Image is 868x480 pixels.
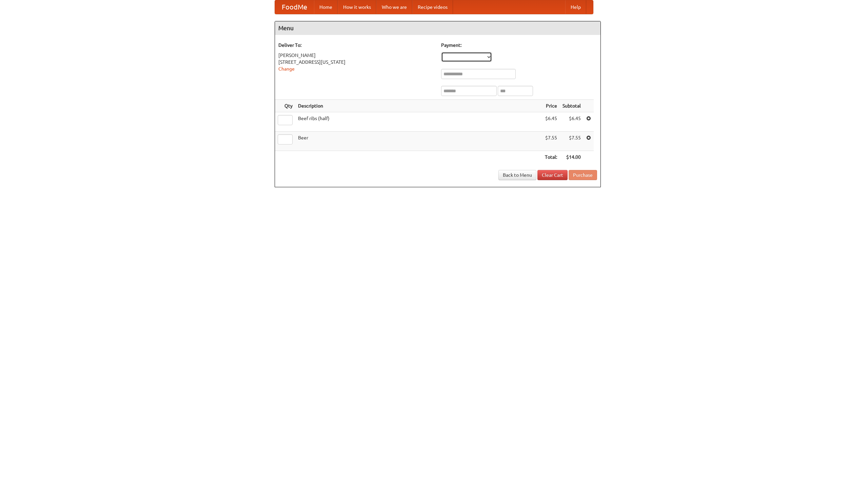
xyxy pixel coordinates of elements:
[275,100,295,112] th: Qty
[542,112,560,132] td: $6.45
[498,170,536,180] a: Back to Menu
[542,100,560,112] th: Price
[565,0,586,14] a: Help
[560,132,584,151] td: $7.55
[560,151,584,164] th: $14.00
[278,42,434,49] h5: Deliver To:
[295,132,542,151] td: Beer
[278,66,295,72] a: Change
[376,0,412,14] a: Who we are
[295,112,542,132] td: Beef ribs (half)
[542,132,560,151] td: $7.55
[278,59,434,65] div: [STREET_ADDRESS][US_STATE]
[569,170,597,180] button: Purchase
[412,0,453,14] a: Recipe videos
[275,21,600,35] h4: Menu
[278,52,434,59] div: [PERSON_NAME]
[295,100,542,112] th: Description
[275,0,314,14] a: FoodMe
[560,100,584,112] th: Subtotal
[441,42,597,49] h5: Payment:
[542,151,560,164] th: Total:
[560,112,584,132] td: $6.45
[537,170,568,180] a: Clear Cart
[338,0,376,14] a: How it works
[314,0,338,14] a: Home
